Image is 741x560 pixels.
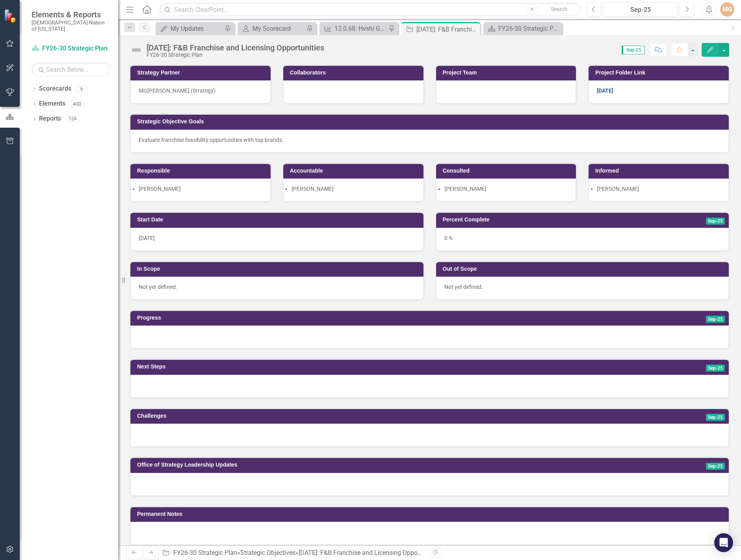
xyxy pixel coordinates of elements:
[137,364,492,370] h3: Next Steps
[706,218,725,225] span: Sep-25
[147,43,324,52] div: [DATE]: F&B Franchise and Licensing Opportunities
[444,283,721,291] p: Not yet defined.
[604,2,678,17] button: Sep-25
[444,186,487,192] span: [PERSON_NAME]
[416,24,478,34] div: [DATE]: F&B Franchise and Licensing Opportunities
[606,5,675,15] div: Sep-25
[137,413,496,419] h3: Challenges
[160,3,581,17] input: Search ClearPoint...
[32,63,110,76] input: Search Below...
[171,24,223,33] div: My Updates
[290,70,420,76] h3: Collaborators
[292,186,334,192] span: [PERSON_NAME]
[75,86,88,92] div: 6
[595,70,725,76] h3: Project Folder Link
[714,533,733,552] div: Open Intercom Messenger
[597,186,639,192] span: [PERSON_NAME]
[137,70,267,76] h3: Strategy Partner
[173,549,237,556] a: FY26-30 Strategic Plan
[595,168,725,174] h3: Informed
[139,283,415,291] p: Not yet defined.
[162,549,423,558] div: » »
[32,10,110,19] span: Elements & Reports
[240,549,295,556] a: Strategic Objectives
[39,84,71,93] a: Scorecards
[240,24,305,33] a: My Scorecard
[147,87,215,95] div: [PERSON_NAME] (Strategy)
[485,24,560,33] a: FY26-30 Strategic Plan
[139,87,147,95] div: MG
[706,463,725,470] span: Sep-25
[32,19,110,32] small: [DEMOGRAPHIC_DATA] Nation of [US_STATE]
[32,44,110,53] a: FY26-30 Strategic Plan
[137,266,420,272] h3: In Scope
[137,462,632,468] h3: Office of Strategy Leadership Updates
[39,114,61,123] a: Reports
[139,136,721,144] div: Evaluate franchise feasibility opportunities with top brands.
[622,46,645,54] span: Sep-25
[137,315,466,321] h3: Progress
[443,168,572,174] h3: Consulted
[321,24,386,33] a: 12.0.68: Hvshi Gift Shop Inventory KPIs
[443,266,725,272] h3: Out of Scope
[551,6,568,12] span: Search
[720,2,734,17] button: MG
[706,365,725,372] span: Sep-25
[299,549,440,556] div: [DATE]: F&B Franchise and Licensing Opportunities
[139,235,155,241] span: [DATE]
[139,186,181,192] span: [PERSON_NAME]
[137,168,267,174] h3: Responsible
[443,70,572,76] h3: Project Team
[39,99,65,108] a: Elements
[253,24,305,33] div: My Scorecard
[436,228,729,251] div: 0 %
[706,316,725,323] span: Sep-25
[137,119,725,125] h3: Strategic Objective Goals
[130,44,143,56] img: Not Defined
[137,217,420,223] h3: Start Date
[137,511,725,517] h3: Permanent Notes
[539,4,579,15] button: Search
[147,52,324,58] div: FY26-30 Strategic Plan
[69,100,85,107] div: 400
[706,414,725,421] span: Sep-25
[158,24,223,33] a: My Updates
[290,168,420,174] h3: Accountable
[4,9,18,23] img: ClearPoint Strategy
[498,24,560,33] div: FY26-30 Strategic Plan
[65,115,80,122] div: 124
[597,87,613,94] a: [DATE]
[334,24,386,33] div: 12.0.68: Hvshi Gift Shop Inventory KPIs
[443,217,644,223] h3: Percent Complete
